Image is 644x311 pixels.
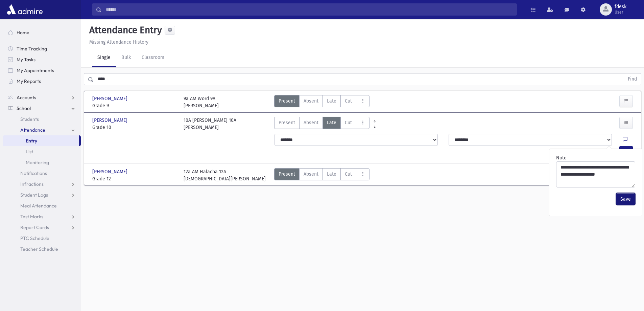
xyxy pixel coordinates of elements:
a: Meal Attendance [3,200,81,211]
span: Present [279,171,295,178]
span: Infractions [20,181,44,187]
span: Report Cards [20,224,49,230]
a: Home [3,27,81,38]
span: Home [17,29,29,36]
span: Cut [345,171,352,178]
span: My Appointments [17,67,54,73]
a: Teacher Schedule [3,244,81,254]
a: Classroom [136,48,170,67]
span: My Reports [17,78,41,84]
span: Absent [304,119,318,126]
a: List [3,146,81,157]
a: Single [92,48,116,67]
h5: Attendance Entry [87,24,162,36]
a: Bulk [116,48,136,67]
a: Students [3,114,81,125]
a: Accounts [3,92,81,103]
span: Grade 12 [92,175,177,182]
span: School [17,105,31,111]
span: Grade 10 [92,124,177,131]
span: Monitoring [26,159,49,165]
span: Student Logs [20,192,48,198]
a: My Reports [3,76,81,87]
a: School [3,103,81,114]
span: Cut [345,119,352,126]
span: fdesk [615,4,626,9]
u: Missing Attendance History [89,39,148,45]
span: Students [20,116,39,122]
span: [PERSON_NAME] [92,95,129,102]
span: User [615,9,626,15]
div: AttTypes [274,168,369,182]
span: Late [327,97,336,105]
a: Infractions [3,179,81,190]
a: My Appointments [3,65,81,76]
div: 10A [PERSON_NAME] 10A [PERSON_NAME] [184,117,236,131]
span: [PERSON_NAME] [92,117,129,124]
span: Absent [304,97,318,105]
span: [PERSON_NAME] [92,168,129,175]
span: Late [327,171,336,178]
a: Report Cards [3,222,81,233]
a: PTC Schedule [3,233,81,244]
span: Time Tracking [17,46,47,52]
span: List [26,149,33,155]
div: AttTypes [274,117,369,131]
button: Find [624,73,641,85]
span: Present [279,119,295,126]
a: Student Logs [3,190,81,200]
span: Present [279,97,295,105]
span: Teacher Schedule [20,246,58,252]
button: Save [616,193,635,205]
span: Absent [304,171,318,178]
span: Notifications [20,170,47,176]
div: 12a AM Halacha 12A [DEMOGRAPHIC_DATA][PERSON_NAME] [184,168,266,182]
input: Search [102,3,517,16]
a: Time Tracking [3,43,81,54]
a: Entry [3,135,79,146]
span: Entry [26,138,37,144]
a: Notifications [3,168,81,179]
span: Cut [345,97,352,105]
div: 9a AM Word 9A [PERSON_NAME] [184,95,219,109]
a: My Tasks [3,54,81,65]
span: Accounts [17,94,36,101]
span: Attendance [20,127,45,133]
span: My Tasks [17,57,35,63]
a: Test Marks [3,211,81,222]
a: Missing Attendance History [87,39,148,45]
div: AttTypes [274,95,369,109]
label: Note [556,154,567,161]
a: Monitoring [3,157,81,168]
a: Attendance [3,125,81,135]
img: AdmirePro [5,3,44,16]
span: Test Marks [20,214,43,220]
span: Grade 9 [92,102,177,109]
span: Meal Attendance [20,203,57,209]
span: Late [327,119,336,126]
span: PTC Schedule [20,235,49,241]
